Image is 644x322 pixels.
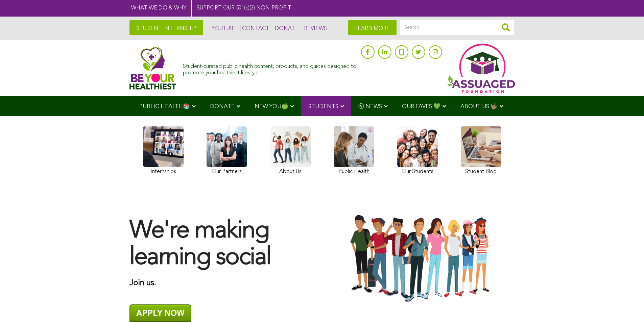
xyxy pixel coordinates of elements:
h1: We're making learning social [129,218,315,271]
a: CONTACT [240,25,269,32]
div: Navigation Menu [129,96,515,116]
span: DONATE [210,104,235,109]
a: DONATE [273,25,299,32]
a: YOUTUBE [210,25,237,32]
a: LEARN MORE [348,20,397,35]
div: Student-curated public health content, products, and guides designed to promote your healthiest l... [183,60,357,76]
span: STUDENTS [308,104,338,109]
img: Assuaged App [447,44,515,93]
img: glassdoor [399,49,404,55]
input: Search [400,20,515,35]
span: ABOUT US 🤟🏽 [460,104,498,109]
span: OUR FAVES 💚 [402,104,440,109]
img: Assuaged [129,47,176,90]
span: NEW YOU🍏 [255,104,288,109]
span: Ⓥ NEWS [358,104,382,109]
strong: Join us. [129,279,156,287]
a: REVIEWS [302,25,327,32]
iframe: Chat Widget [610,290,644,322]
span: PUBLIC HEALTH📚 [139,104,190,109]
img: Group-Of-Students-Assuaged [329,214,515,303]
a: STUDENT INTERNSHIP [129,20,203,35]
